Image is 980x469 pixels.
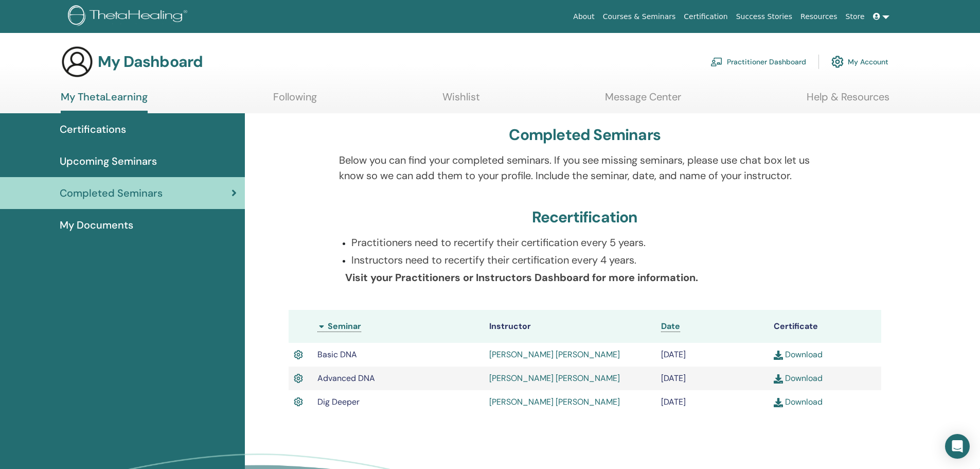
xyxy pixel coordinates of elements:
[60,185,163,201] span: Completed Seminars
[509,126,661,144] h3: Completed Seminars
[532,208,638,227] h3: Recertification
[656,390,769,414] td: [DATE]
[710,50,806,73] a: Practitioner Dashboard
[774,396,823,407] a: Download
[294,372,303,385] img: Active Certificate
[60,217,133,233] span: My Documents
[317,373,375,384] span: Advanced DNA
[656,343,769,367] td: [DATE]
[774,373,823,384] a: Download
[842,7,869,26] a: Store
[61,91,148,113] a: My ThetaLearning
[68,5,191,28] img: logo.png
[489,373,620,384] a: [PERSON_NAME] [PERSON_NAME]
[489,349,620,360] a: [PERSON_NAME] [PERSON_NAME]
[656,367,769,390] td: [DATE]
[680,7,732,26] a: Certification
[774,374,783,384] img: download.svg
[294,348,303,361] img: Active Certificate
[945,434,970,459] div: Open Intercom Messenger
[599,7,680,26] a: Courses & Seminars
[484,310,656,343] th: Instructor
[61,45,94,78] img: generic-user-icon.jpg
[98,53,203,71] h3: My Dashboard
[317,396,360,407] span: Dig Deeper
[796,7,842,26] a: Resources
[489,396,620,407] a: [PERSON_NAME] [PERSON_NAME]
[710,57,723,66] img: chalkboard-teacher.svg
[60,121,126,137] span: Certifications
[339,152,830,183] p: Below you can find your completed seminars. If you see missing seminars, please use chat box let ...
[774,349,823,360] a: Download
[605,91,681,111] a: Message Center
[732,7,796,26] a: Success Stories
[317,349,357,360] span: Basic DNA
[807,91,889,111] a: Help & Resources
[345,271,698,284] b: Visit your Practitioners or Instructors Dashboard for more information.
[774,351,783,360] img: download.svg
[273,91,317,111] a: Following
[569,7,598,26] a: About
[769,310,881,343] th: Certificate
[831,53,844,71] img: cog.svg
[831,50,888,73] a: My Account
[294,395,303,409] img: Active Certificate
[351,252,830,268] p: Instructors need to recertify their certification every 4 years.
[661,321,680,332] a: Date
[351,235,830,250] p: Practitioners need to recertify their certification every 5 years.
[442,91,480,111] a: Wishlist
[661,321,680,332] span: Date
[774,398,783,407] img: download.svg
[60,153,157,169] span: Upcoming Seminars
